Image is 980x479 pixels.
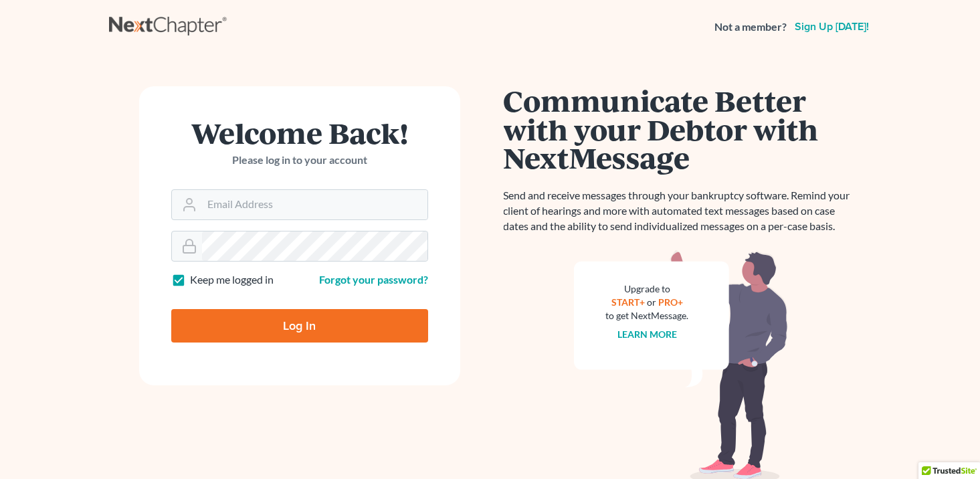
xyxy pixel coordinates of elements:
[611,296,645,308] a: START+
[504,188,858,234] p: Send and receive messages through your bankruptcy software. Remind your client of hearings and mo...
[171,153,428,168] p: Please log in to your account
[617,328,677,340] a: Learn more
[606,282,689,296] div: Upgrade to
[606,309,689,322] div: to get NextMessage.
[504,86,858,172] h1: Communicate Better with your Debtor with NextMessage
[714,19,787,35] strong: Not a member?
[202,190,427,219] input: Email Address
[190,272,274,288] label: Keep me logged in
[319,273,428,286] a: Forgot your password?
[171,309,428,343] input: Log In
[658,296,683,308] a: PRO+
[647,296,656,308] span: or
[792,21,872,32] a: Sign up [DATE]!
[171,118,428,147] h1: Welcome Back!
